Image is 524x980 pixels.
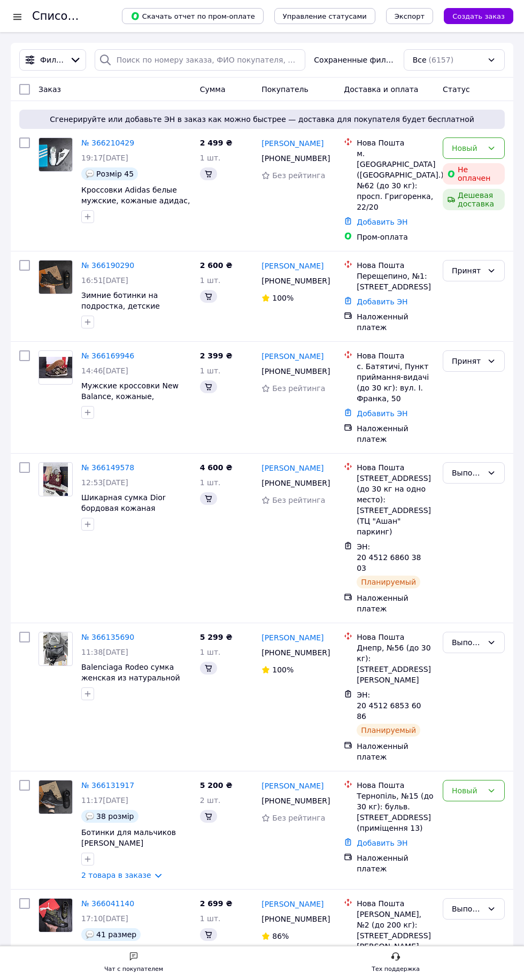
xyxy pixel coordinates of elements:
[24,114,500,125] span: Сгенерируйте или добавьте ЭН в заказ как можно быстрее — доставка для покупателя будет бесплатной
[39,138,72,171] img: Фото товару
[274,8,375,24] button: Управление статусами
[261,780,323,791] a: [PERSON_NAME]
[81,633,134,641] a: № 366135690
[452,637,483,648] div: Выполнен
[200,796,221,805] span: 2 шт.
[86,812,94,821] img: :speech_balloon:
[357,741,434,762] div: Наложенный платеж
[81,261,134,270] a: № 366190290
[39,261,72,294] img: Фото товару
[344,85,418,94] span: Доставка и оплата
[104,964,163,975] div: Чат с покупателем
[357,853,434,874] div: Наложенный платеж
[122,8,264,24] button: Скачать отчет по пром-оплате
[96,812,134,821] span: 38 розмір
[81,828,176,890] a: Ботинки для мальчиков [PERSON_NAME] подростковые зимние спортивные кроссовки джордан, черные, кож...
[81,648,128,656] span: 11:38[DATE]
[38,85,61,94] span: Заказ
[357,271,434,292] div: Перещепино, №1: [STREET_ADDRESS]
[386,8,433,24] button: Экспорт
[444,8,513,24] button: Создать заказ
[81,276,128,285] span: 16:51[DATE]
[272,932,289,940] span: 86%
[357,642,434,685] div: Днепр, №56 (до 30 кг): [STREET_ADDRESS][PERSON_NAME]
[200,139,233,147] span: 2 499 ₴
[452,355,483,367] div: Принят
[272,814,325,822] span: Без рейтинга
[452,142,483,154] div: Новый
[86,170,94,178] img: :speech_balloon:
[357,898,434,909] div: Нова Пошта
[81,463,134,472] a: № 366149578
[272,665,294,674] span: 100%
[357,232,434,242] div: Пром-оплата
[38,632,73,666] a: Фото товару
[96,170,134,178] span: Розмір 45
[261,367,330,376] span: [PHONE_NUMBER]
[272,294,294,302] span: 100%
[272,496,325,504] span: Без рейтинга
[261,351,323,362] a: [PERSON_NAME]
[452,785,483,797] div: Новый
[86,930,94,939] img: :speech_balloon:
[357,632,434,642] div: Нова Пошта
[38,780,73,814] a: Фото товару
[200,85,226,94] span: Сумма
[81,139,134,147] a: № 366210429
[81,154,128,162] span: 19:17[DATE]
[81,781,134,790] a: № 366131917
[38,260,73,294] a: Фото товару
[81,899,134,908] a: № 366041140
[81,493,172,523] a: Шикарная сумка Dior бордовая кожаная женская, шоппер диор
[357,593,434,614] div: Наложенный платеж
[261,261,323,271] a: [PERSON_NAME]
[81,796,128,805] span: 11:17[DATE]
[200,351,233,360] span: 2 399 ₴
[39,899,72,932] img: Фото товару
[357,137,434,148] div: Нова Пошта
[452,265,483,277] div: Принят
[81,366,128,375] span: 14:46[DATE]
[81,381,184,433] a: Мужские кроссовки New Balance, кожаные, коричневые (Нью Беланс) демисезонные, весна, осень
[357,691,421,721] span: ЭН: 20 4512 6853 6086
[81,663,180,703] a: Balenciaga Rodeo сумка женская из натуральной кожи, черная, сумки баленсиага
[357,260,434,271] div: Нова Пошта
[261,648,330,657] span: [PHONE_NUMBER]
[429,56,454,64] span: (6157)
[261,797,330,805] span: [PHONE_NUMBER]
[357,361,434,404] div: с. Батятичі, Пункт приймання-видачі (до 30 кг): вул. І. Франка, 50
[443,85,470,94] span: Статус
[283,12,367,20] span: Управление статусами
[261,85,309,94] span: Покупатель
[452,12,505,20] span: Создать заказ
[261,899,323,909] a: [PERSON_NAME]
[261,277,330,285] span: [PHONE_NUMBER]
[357,576,420,588] div: Планируемый
[38,137,73,172] a: Фото товару
[261,479,330,487] span: [PHONE_NUMBER]
[452,467,483,479] div: Выполнен
[200,478,221,487] span: 1 шт.
[357,423,434,445] div: Наложенный платеж
[261,154,330,163] span: [PHONE_NUMBER]
[81,914,128,923] span: 17:10[DATE]
[81,291,178,353] a: Зимние ботинки на подростка, детские коричневые кожаные ботинки / подростковые зимние кроссовки д...
[43,632,68,665] img: Фото товару
[443,163,505,185] div: Не оплачен
[272,171,325,180] span: Без рейтинга
[372,964,420,975] div: Тех поддержка
[357,780,434,791] div: Нова Пошта
[81,186,190,226] span: Кроссовки Adidas белые мужские, кожаные адидас, весенние-осенние / Adidas кросівки чоловічі
[39,357,72,379] img: Фото товару
[452,903,483,915] div: Выполнен
[32,10,124,22] h1: Список заказов
[261,138,323,149] a: [PERSON_NAME]
[357,791,434,833] div: Тернопіль, №15 (до 30 кг): бульв. [STREET_ADDRESS] (приміщення 13)
[357,462,434,473] div: Нова Пошта
[81,871,151,879] a: 2 товара в заказе
[357,148,434,212] div: м. [GEOGRAPHIC_DATA] ([GEOGRAPHIC_DATA].), №62 (до 30 кг): просп. Григоренка, 22/20
[200,899,233,908] span: 2 699 ₴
